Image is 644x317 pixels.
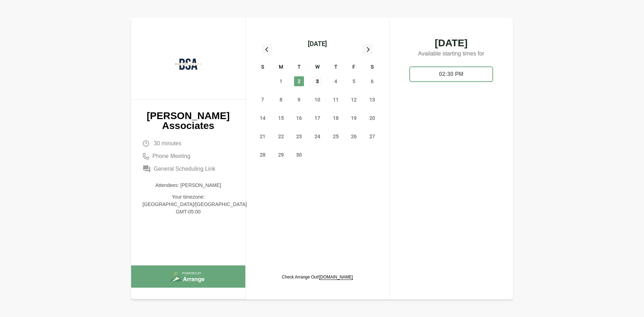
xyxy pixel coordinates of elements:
div: F [345,63,363,72]
div: S [253,63,272,72]
span: Thursday, September 18, 2025 [331,113,341,123]
p: Available starting times for [404,48,499,61]
span: Saturday, September 27, 2025 [367,131,377,141]
span: Thursday, September 25, 2025 [331,131,341,141]
p: Your timezone: [GEOGRAPHIC_DATA]/[GEOGRAPHIC_DATA] GMT-05:00 [142,193,234,216]
span: Wednesday, September 3, 2025 [312,76,322,86]
span: Sunday, September 28, 2025 [258,150,268,160]
div: W [308,63,327,72]
div: [DATE] [308,39,327,49]
span: Saturday, September 20, 2025 [367,113,377,123]
span: Wednesday, September 10, 2025 [312,95,322,105]
div: 02:30 PM [409,66,493,82]
span: Saturday, September 13, 2025 [367,95,377,105]
span: Tuesday, September 30, 2025 [294,150,304,160]
span: Tuesday, September 16, 2025 [294,113,304,123]
p: Attendees: [PERSON_NAME] [142,182,234,189]
span: Friday, September 12, 2025 [349,95,359,105]
div: T [290,63,308,72]
span: Thursday, September 4, 2025 [331,76,341,86]
span: Wednesday, September 17, 2025 [312,113,322,123]
div: S [363,63,381,72]
span: Monday, September 8, 2025 [276,95,286,105]
span: Wednesday, September 24, 2025 [312,131,322,141]
span: Monday, September 15, 2025 [276,113,286,123]
span: Friday, September 19, 2025 [349,113,359,123]
span: Sunday, September 21, 2025 [258,131,268,141]
span: Friday, September 5, 2025 [349,76,359,86]
span: 30 minutes [154,139,181,148]
div: T [327,63,345,72]
p: Check Arrange Out! [282,274,353,280]
span: [DATE] [404,38,499,48]
span: Monday, September 22, 2025 [276,131,286,141]
span: Friday, September 26, 2025 [349,131,359,141]
a: [DOMAIN_NAME] [319,275,353,280]
span: Monday, September 1, 2025 [276,76,286,86]
span: Sunday, September 7, 2025 [258,95,268,105]
span: Saturday, September 6, 2025 [367,76,377,86]
span: Tuesday, September 2, 2025 [294,76,304,86]
div: M [272,63,290,72]
p: [PERSON_NAME] Associates [142,111,234,131]
span: Monday, September 29, 2025 [276,150,286,160]
span: Thursday, September 11, 2025 [331,95,341,105]
span: Tuesday, September 9, 2025 [294,95,304,105]
span: Sunday, September 14, 2025 [258,113,268,123]
span: Tuesday, September 23, 2025 [294,131,304,141]
span: Phone Meeting [152,152,191,160]
span: General Scheduling Link [154,165,215,173]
